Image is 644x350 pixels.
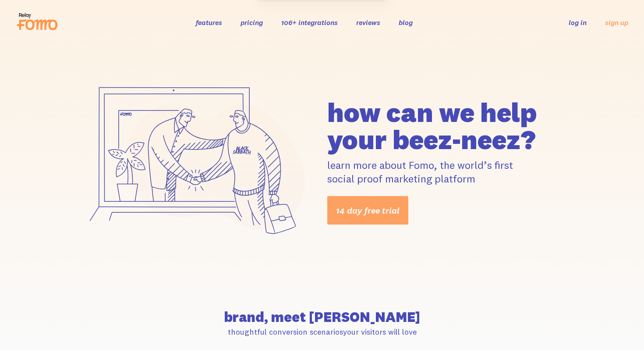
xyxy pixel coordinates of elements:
[327,99,566,153] h1: how can we help your beez-neez?
[196,18,222,27] a: features
[569,18,587,27] a: log in
[399,18,413,27] a: blog
[356,18,380,27] a: reviews
[327,196,408,225] a: 14 day free trial
[78,310,566,324] h2: brand, meet [PERSON_NAME]
[78,327,566,337] p: thoughtful conversion scenarios your visitors will love
[281,18,338,27] a: 106+ integrations
[241,18,263,27] a: pricing
[605,18,628,27] a: sign up
[327,158,566,186] p: learn more about Fomo, the world’s first social proof marketing platform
